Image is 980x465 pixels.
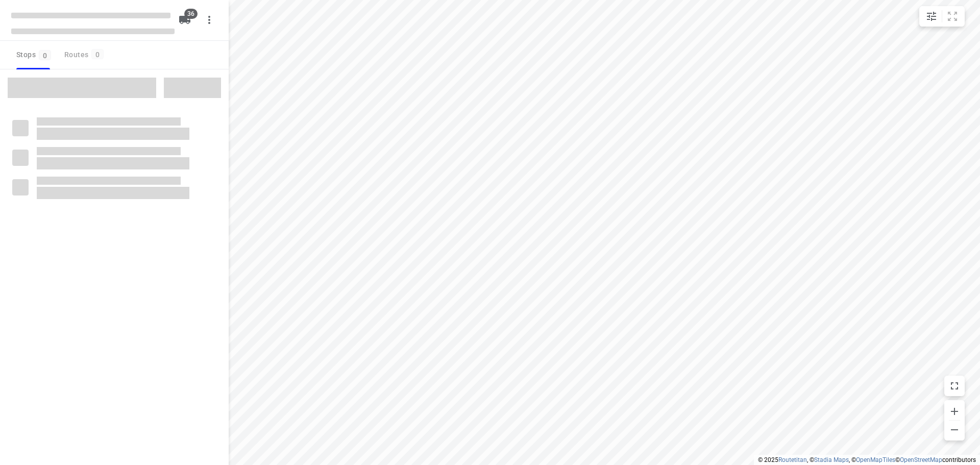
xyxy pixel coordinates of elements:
[919,6,965,27] div: small contained button group
[900,456,942,463] a: OpenStreetMap
[758,456,976,463] li: © 2025 , © , © © contributors
[778,456,807,463] a: Routetitan
[921,6,942,27] button: Map settings
[856,456,895,463] a: OpenMapTiles
[814,456,849,463] a: Stadia Maps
